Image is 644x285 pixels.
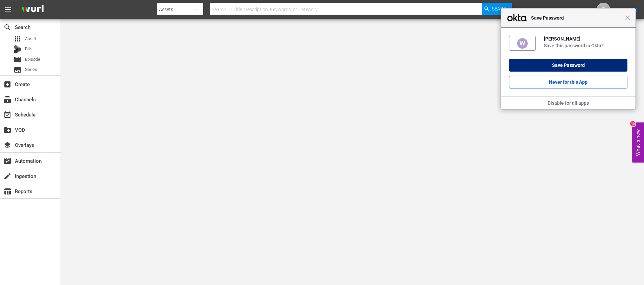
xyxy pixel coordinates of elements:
[632,123,644,163] button: Open Feedback Widget
[16,2,49,18] img: ans4CAIJ8jUAAAAAAAAAAAAAAAAAAAAAAAAgQb4GAAAAAAAAAAAAAAAAAAAAAAAAJMjXAAAAAAAAAAAAAAAAAAAAAAAAgAT5G...
[544,36,627,42] div: [PERSON_NAME]
[509,59,627,72] button: Save Password
[3,187,11,196] span: Reports
[3,111,11,119] span: Schedule
[3,80,11,88] span: Create
[548,100,589,106] a: Disable for all apps
[3,141,11,149] span: Overlays
[3,23,11,31] span: Search
[630,121,636,127] div: 10
[14,66,22,74] span: Series
[25,66,37,73] span: Series
[25,56,40,63] span: Episode
[14,55,22,63] span: Episode
[516,37,528,49] img: wV82qoAAAAGSURBVAMAYuh5wgsrtN0AAAAASUVORK5CYII=
[625,15,630,20] span: Close
[14,35,22,43] span: Asset
[25,35,36,42] span: Asset
[3,157,11,165] span: Automation
[3,172,11,180] span: Ingestion
[25,46,32,52] span: Bits
[509,76,627,88] button: Never for this App
[3,126,11,134] span: VOD
[620,7,638,12] a: Sign Out
[3,96,11,104] span: Channels
[528,14,625,22] span: Save Password
[544,43,627,49] div: Save this password in Okta?
[14,45,22,53] div: Bits
[482,3,512,15] button: Search
[492,3,510,15] span: Search
[4,5,12,14] span: menu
